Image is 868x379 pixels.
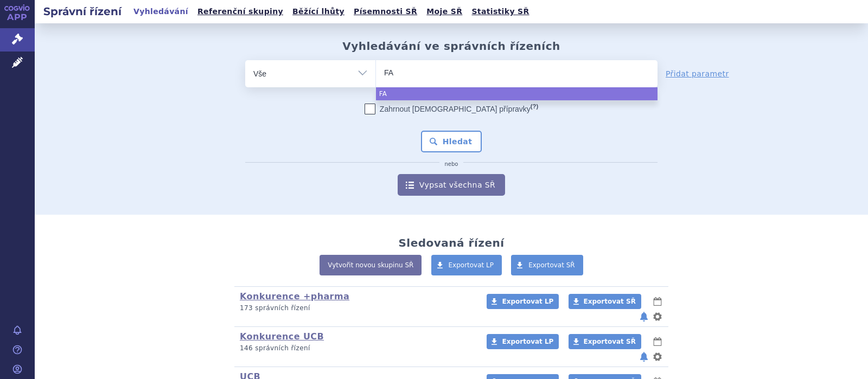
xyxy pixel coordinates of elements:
a: Referenční skupiny [194,4,286,19]
a: Konkurence UCB [240,331,324,342]
a: Exportovat LP [431,255,502,275]
span: Exportovat LP [502,298,553,305]
label: Zahrnout [DEMOGRAPHIC_DATA] přípravky [365,104,538,114]
a: Vytvořit novou skupinu SŘ [320,255,422,275]
a: Moje SŘ [423,4,465,19]
button: Hledat [421,131,482,152]
span: Exportovat SŘ [584,298,636,305]
span: Exportovat LP [502,338,553,345]
a: Exportovat SŘ [569,334,641,349]
a: Písemnosti SŘ [350,4,420,19]
button: nastavení [652,350,663,363]
h2: Sledovaná řízení [398,236,504,249]
abbr: (?) [531,103,538,110]
a: Exportovat SŘ [569,294,641,309]
button: nastavení [652,310,663,323]
p: 173 správních řízení [240,304,473,313]
li: FA [376,87,658,100]
a: Vypsat všechna SŘ [398,174,505,196]
a: Exportovat LP [487,294,559,309]
h2: Správní řízení [35,4,130,19]
h2: Vyhledávání ve správních řízeních [342,40,560,53]
a: Exportovat LP [487,334,559,349]
span: Exportovat SŘ [528,261,575,269]
p: 146 správních řízení [240,344,473,353]
i: nebo [439,161,464,168]
a: Konkurence +pharma [240,291,349,301]
span: Exportovat LP [449,261,494,269]
a: Přidat parametr [666,68,729,79]
a: Běžící lhůty [289,4,348,19]
button: lhůty [652,295,663,308]
button: notifikace [639,310,649,323]
button: lhůty [652,335,663,348]
a: Statistiky SŘ [468,4,532,19]
button: notifikace [639,350,649,363]
a: Exportovat SŘ [511,255,583,275]
a: Vyhledávání [130,4,192,19]
span: Exportovat SŘ [584,338,636,345]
